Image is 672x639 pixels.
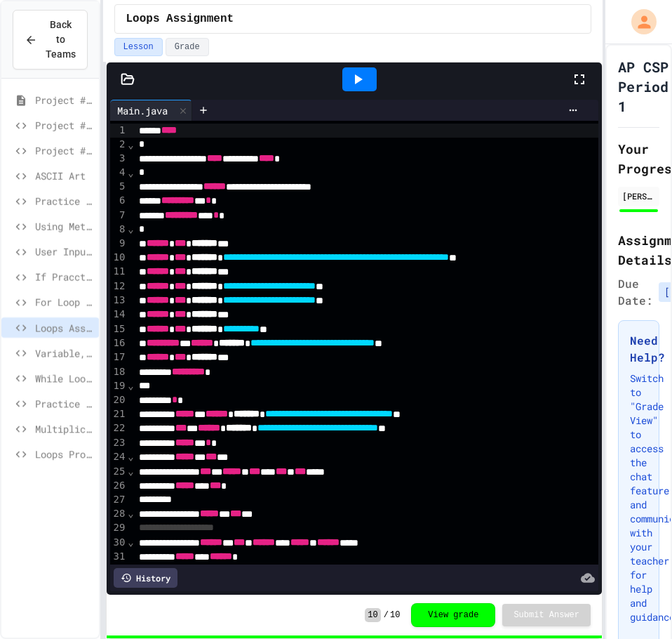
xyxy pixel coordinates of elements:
div: 1 [110,124,128,138]
div: [PERSON_NAME] [622,190,655,202]
span: Loops Project [35,447,93,461]
span: Project #1: Exploring Java Code [35,118,93,133]
span: If Pracctice [35,270,93,284]
span: / [384,610,389,621]
div: Main.java [110,103,175,118]
span: Practice - Variables, Keyboard Reader, Preview Operators [35,194,93,209]
div: 24 [110,450,128,464]
span: Fold line [127,536,134,548]
h2: Assignment Details [618,230,659,270]
span: Fold line [127,223,134,235]
span: Multiplication Table [35,421,93,436]
span: Fold line [127,380,134,391]
div: 20 [110,393,128,407]
span: Loops Assignment [35,320,93,335]
div: 2 [110,138,128,152]
div: 11 [110,265,128,279]
div: 5 [110,180,128,194]
div: 31 [110,550,128,564]
div: 8 [110,223,128,237]
div: 28 [110,507,128,521]
span: Variable, Operator, if QUIZ [35,345,93,360]
div: 15 [110,322,128,336]
span: Fold line [127,466,134,477]
div: 26 [110,479,128,493]
span: 10 [365,608,380,622]
span: Project #1: Exploring Java Code [35,93,93,107]
div: 19 [110,379,128,393]
span: For Loop Practice [35,295,93,310]
span: ASCII Art [35,169,93,183]
div: 10 [110,251,128,265]
h1: AP CSP Period 1 [618,57,668,116]
h2: Your Progress [618,139,659,178]
h3: Need Help? [630,332,647,366]
span: Due Date: [618,275,653,309]
div: 30 [110,536,128,550]
div: 6 [110,194,128,208]
div: 29 [110,521,128,535]
span: While Loop Assignment [35,371,93,386]
span: Loops Assignment [126,11,234,27]
span: Project #2: Personal Info / Vocabulary Pretty Printing :) [35,143,93,158]
span: Back to Teams [46,18,76,62]
div: 3 [110,152,128,166]
span: Submit Answer [513,610,579,621]
button: Lesson [114,38,163,56]
button: Grade [166,38,209,56]
span: User Input, Variables & Operators [35,244,93,259]
span: Fold line [127,508,134,519]
div: 23 [110,436,128,450]
div: 13 [110,294,128,308]
div: 7 [110,209,128,223]
button: View grade [411,603,495,627]
span: 10 [390,610,400,621]
div: My Account [617,6,660,38]
div: 21 [110,407,128,421]
div: 9 [110,237,128,251]
div: 32 [110,564,128,578]
div: 14 [110,308,128,322]
p: Switch to "Grade View" to access the chat feature and communicate with your teacher for help and ... [630,371,647,624]
div: 22 [110,421,128,435]
div: 16 [110,336,128,350]
div: 17 [110,350,128,364]
span: Using Methods & the Math Class Practice [35,219,93,234]
div: History [114,568,177,588]
span: Fold line [127,167,134,178]
span: Fold line [127,451,134,462]
div: 4 [110,166,128,180]
div: 25 [110,465,128,479]
div: 27 [110,493,128,507]
span: Fold line [127,139,134,150]
div: 12 [110,279,128,294]
div: 18 [110,365,128,379]
span: Practice Nested Loops [35,396,93,411]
